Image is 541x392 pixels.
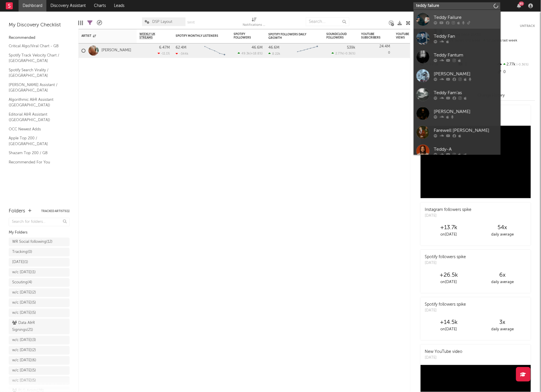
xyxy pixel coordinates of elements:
a: [PERSON_NAME] [414,104,501,123]
div: [PERSON_NAME] [434,108,498,115]
div: w/c [DATE] ( 2 ) [12,347,36,354]
a: Editorial A&R Assistant ([GEOGRAPHIC_DATA]) [9,111,64,123]
div: Teddy Fam'as [434,89,498,96]
a: Farewell [PERSON_NAME] [414,123,501,142]
div: daily average [476,231,529,238]
div: [DATE] [425,355,463,361]
div: w/c [DATE] ( 5 ) [12,367,36,374]
a: Critical Algo/Viral Chart - GB [9,43,64,49]
div: +13.7k [422,224,476,231]
a: Spotify Track Velocity Chart / [GEOGRAPHIC_DATA] [9,52,64,64]
a: w/c [DATE](2) [9,346,70,355]
span: Weekly UK Streams [139,32,161,39]
div: YouTube Subscribers [361,32,382,39]
a: WR Social following(12) [9,238,70,246]
a: w/c [DATE](5) [9,309,70,317]
div: daily average [476,326,529,333]
a: w/c [DATE](5) [9,298,70,307]
div: 0 [497,68,535,76]
div: Artist [81,34,125,38]
a: Recommended For You [9,159,64,165]
div: -11.1 % [158,52,170,55]
a: w/c [DATE](5) [9,366,70,375]
a: OCC Newest Adds [9,126,64,132]
div: Scouting ( 4 ) [12,279,32,286]
span: 49.3k [242,52,250,55]
div: Spotify Monthly Listeners [176,34,219,38]
a: Teddy-A [414,142,501,161]
div: 6.47M [159,46,170,50]
div: [DATE] ( 1 ) [12,259,28,266]
div: My Discovery Checklist [9,22,70,29]
div: Spotify Followers Daily Growth [268,33,312,40]
div: 46.6M [252,46,263,50]
div: w/c [DATE] ( 5 ) [12,377,36,384]
a: w/c [DATE](5) [9,376,70,385]
a: Apple Top 200 / [GEOGRAPHIC_DATA] [9,135,64,147]
div: My Folders [9,229,70,236]
div: w/c [DATE] ( 1 ) [12,269,36,276]
a: Teddy Fantum [414,48,501,66]
a: w/c [DATE](1) [9,268,70,277]
div: +14.5k [422,319,476,326]
div: ( ) [238,52,263,55]
span: -0.36 % [516,63,529,66]
a: [PERSON_NAME] [101,48,131,53]
div: Teddy Failure [434,14,498,21]
div: [DATE] [425,213,472,219]
svg: Chart title [295,43,321,58]
div: 2.77k [497,61,535,68]
div: -344k [176,52,188,56]
div: Notifications (Artist) [243,14,266,31]
div: 46.6M [268,46,279,50]
a: w/c [DATE](3) [9,336,70,344]
div: w/c [DATE] ( 5 ) [12,309,36,316]
div: Tracking ( 0 ) [12,249,32,256]
a: Teddy Fan [414,29,501,48]
div: Filters(1 of 1) [87,14,92,31]
a: Tracking(0) [9,248,70,256]
div: Folders [9,208,25,215]
button: Untrack [520,23,535,29]
div: +26.5k [422,272,476,279]
a: w/c [DATE](2) [9,288,70,297]
div: [DATE] [425,308,466,313]
div: on [DATE] [422,279,476,286]
input: Search for artists [413,2,500,10]
a: [DATE](1) [9,258,70,267]
div: 24.4M [380,45,390,48]
input: Search for folders... [9,218,70,226]
span: -0.36 % [344,52,355,55]
div: [PERSON_NAME] [434,70,498,77]
div: Notifications (Artist) [243,22,266,29]
div: 539k [347,46,355,50]
div: WR Social following ( 12 ) [12,238,52,245]
div: w/c [DATE] ( 3 ) [12,337,36,344]
a: Scouting(4) [9,278,70,287]
span: 2.77k [335,52,343,55]
div: 8.22k [268,52,280,56]
a: w/c [DATE](6) [9,356,70,365]
div: 62.4M [176,46,186,50]
div: Spotify followers spike [425,302,466,308]
div: on [DATE] [422,326,476,333]
div: daily average [476,279,529,286]
div: Farewell [PERSON_NAME] [434,127,498,134]
a: [PERSON_NAME] Assistant / [GEOGRAPHIC_DATA] [9,82,64,94]
div: w/c [DATE] ( 2 ) [12,289,36,296]
button: Save [188,21,195,24]
a: Algorithmic A&R Assistant ([GEOGRAPHIC_DATA]) [9,96,64,108]
div: 0 [361,43,390,58]
div: 6 x [476,272,529,279]
a: Data A&R Signings(21) [9,319,70,334]
div: 85 [519,1,524,6]
div: on [DATE] [422,231,476,238]
div: 3 x [476,319,529,326]
div: [DATE] [425,260,466,266]
div: Data A&R Signings ( 21 ) [12,320,53,333]
div: Teddy Fan [434,33,498,40]
a: [PERSON_NAME] [414,66,501,85]
div: 54 x [476,224,529,231]
svg: Chart title [202,43,228,58]
a: Spotify Search Virality / [GEOGRAPHIC_DATA] [9,67,64,79]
